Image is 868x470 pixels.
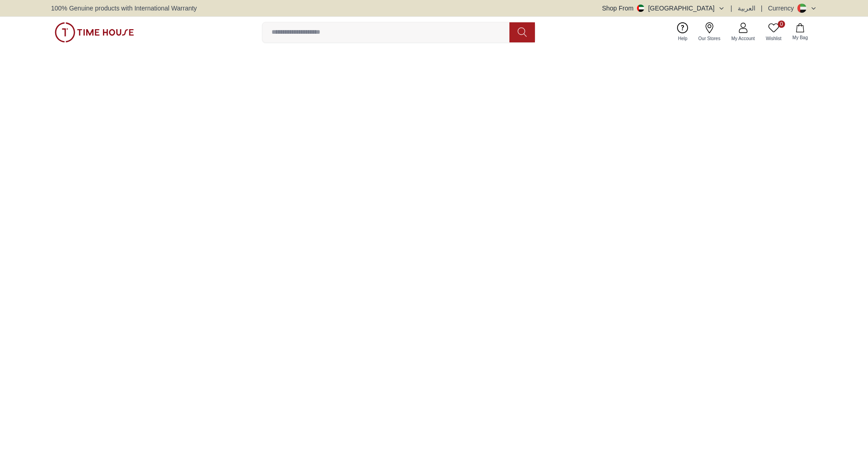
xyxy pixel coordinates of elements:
button: العربية [738,4,755,13]
a: 0Wishlist [760,21,787,44]
span: My Account [728,35,759,42]
span: | [730,4,732,13]
a: Help [673,21,693,44]
span: 100% Genuine products with International Warranty [51,4,197,13]
div: Currency [768,4,797,13]
img: ... [55,22,134,42]
a: Our Stores [693,21,726,44]
span: My Bag [789,34,812,41]
span: Our Stores [695,35,724,42]
span: 0 [778,21,785,28]
span: Wishlist [762,35,785,42]
span: Help [674,35,691,42]
button: My Bag [787,21,813,43]
button: Shop From[GEOGRAPHIC_DATA] [602,4,725,13]
span: | [761,4,763,13]
img: United Arab Emirates [637,5,644,12]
